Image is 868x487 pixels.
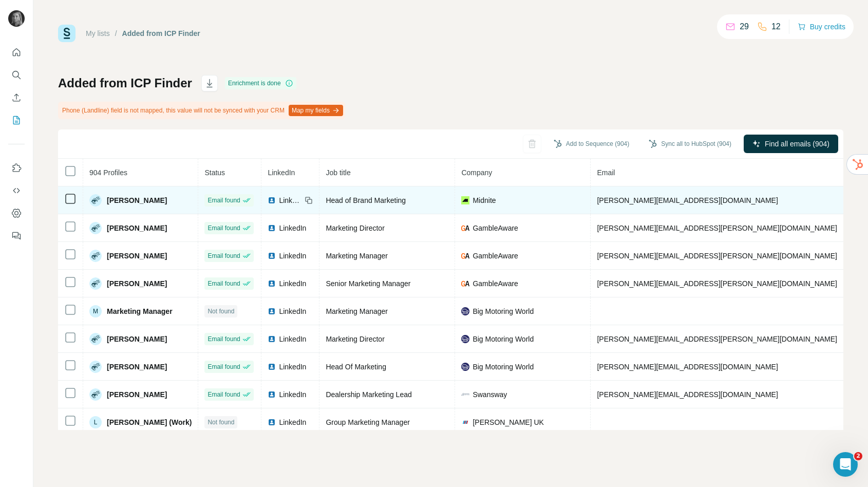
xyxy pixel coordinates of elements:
[461,224,469,232] img: company-logo
[597,168,615,177] span: Email
[89,277,102,290] img: Avatar
[89,222,102,234] img: Avatar
[8,204,25,222] button: Dashboard
[268,390,276,399] img: LinkedIn logo
[207,223,240,233] span: Email found
[107,306,173,316] span: Marketing Manager
[107,417,192,427] span: [PERSON_NAME] (Work)
[279,223,306,233] span: LinkedIn
[461,196,469,204] img: company-logo
[107,334,167,344] span: [PERSON_NAME]
[326,196,406,204] span: Head of Brand Marketing
[268,418,276,426] img: LinkedIn logo
[854,452,862,460] span: 2
[473,195,496,205] span: Midnite
[461,168,492,177] span: Company
[207,362,240,371] span: Email found
[461,363,469,371] img: company-logo
[8,111,25,129] button: My lists
[207,418,234,427] span: Not found
[279,362,306,372] span: LinkedIn
[268,335,276,343] img: LinkedIn logo
[597,224,837,232] span: [PERSON_NAME][EMAIL_ADDRESS][PERSON_NAME][DOMAIN_NAME]
[798,20,845,34] button: Buy credits
[326,224,384,232] span: Marketing Director
[207,251,240,260] span: Email found
[641,136,739,152] button: Sync all to HubSpot (904)
[89,305,102,317] div: M
[326,390,411,399] span: Dealership Marketing Lead
[740,21,749,33] p: 29
[279,306,306,316] span: LinkedIn
[461,335,469,343] img: company-logo
[89,333,102,345] img: Avatar
[207,279,240,288] span: Email found
[8,10,25,27] img: Avatar
[107,278,167,289] span: [PERSON_NAME]
[473,251,518,261] span: GambleAware
[461,307,469,315] img: company-logo
[279,251,306,261] span: LinkedIn
[326,279,410,288] span: Senior Marketing Manager
[268,168,295,177] span: LinkedIn
[207,196,240,205] span: Email found
[89,194,102,207] img: Avatar
[279,334,306,344] span: LinkedIn
[89,250,102,262] img: Avatar
[597,390,778,399] span: [PERSON_NAME][EMAIL_ADDRESS][DOMAIN_NAME]
[279,417,306,427] span: LinkedIn
[279,195,301,205] span: LinkedIn
[207,390,240,399] span: Email found
[289,105,343,116] button: Map my fields
[89,416,102,428] div: L
[58,75,192,91] h1: Added from ICP Finder
[473,417,543,427] span: [PERSON_NAME] UK
[326,252,388,260] span: Marketing Manager
[268,196,276,204] img: LinkedIn logo
[8,159,25,177] button: Use Surfe on LinkedIn
[107,251,167,261] span: [PERSON_NAME]
[597,363,778,371] span: [PERSON_NAME][EMAIL_ADDRESS][DOMAIN_NAME]
[207,334,240,344] span: Email found
[268,224,276,232] img: LinkedIn logo
[279,278,306,289] span: LinkedIn
[461,393,469,396] img: company-logo
[115,28,117,39] li: /
[765,139,829,149] span: Find all emails (904)
[597,335,837,343] span: [PERSON_NAME][EMAIL_ADDRESS][PERSON_NAME][DOMAIN_NAME]
[204,168,225,177] span: Status
[8,43,25,62] button: Quick start
[473,389,507,400] span: Swansway
[89,388,102,401] img: Avatar
[326,335,384,343] span: Marketing Director
[207,307,234,316] span: Not found
[326,418,409,426] span: Group Marketing Manager
[771,21,781,33] p: 12
[833,452,858,477] iframe: Intercom live chat
[107,389,167,400] span: [PERSON_NAME]
[107,362,167,372] span: [PERSON_NAME]
[107,223,167,233] span: [PERSON_NAME]
[597,279,837,288] span: [PERSON_NAME][EMAIL_ADDRESS][PERSON_NAME][DOMAIN_NAME]
[86,29,110,38] a: My lists
[225,77,296,89] div: Enrichment is done
[8,88,25,107] button: Enrich CSV
[89,168,127,177] span: 904 Profiles
[8,66,25,84] button: Search
[473,334,534,344] span: Big Motoring World
[89,361,102,373] img: Avatar
[107,195,167,205] span: [PERSON_NAME]
[326,363,386,371] span: Head Of Marketing
[461,418,469,426] img: company-logo
[597,252,837,260] span: [PERSON_NAME][EMAIL_ADDRESS][PERSON_NAME][DOMAIN_NAME]
[268,279,276,288] img: LinkedIn logo
[473,223,518,233] span: GambleAware
[58,102,345,119] div: Phone (Landline) field is not mapped, this value will not be synced with your CRM
[58,25,76,42] img: Surfe Logo
[546,136,636,152] button: Add to Sequence (904)
[8,227,25,245] button: Feedback
[597,196,778,204] span: [PERSON_NAME][EMAIL_ADDRESS][DOMAIN_NAME]
[461,279,469,288] img: company-logo
[473,306,534,316] span: Big Motoring World
[268,363,276,371] img: LinkedIn logo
